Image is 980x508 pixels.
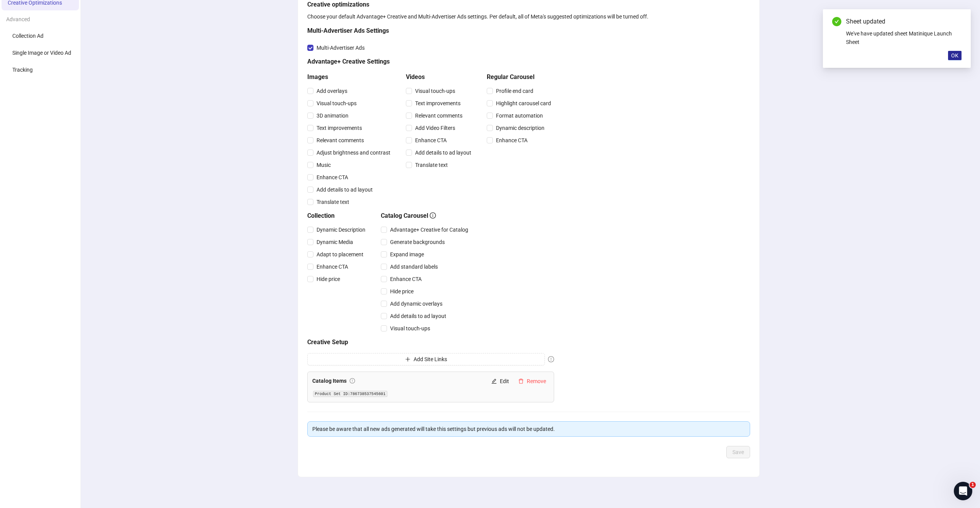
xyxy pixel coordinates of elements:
[405,357,410,362] span: plus
[350,378,355,384] span: exclamation-circle
[307,12,750,21] div: Choose your default Advantage+ Creative and Multi-Advertiser Ads settings. Per default, all of Me...
[406,72,474,82] h5: Videos
[832,17,841,26] span: check-circle
[387,225,471,234] span: Advantage+ Creative for Catalog
[313,148,394,157] span: Adjust brightness and contrast
[381,211,471,220] h5: Catalog Carousel
[515,377,549,386] button: Remove
[387,275,425,283] span: Enhance CTA
[12,33,44,39] span: Collection Ad
[387,324,433,333] span: Visual touch-ups
[948,51,962,60] button: OK
[12,50,71,56] span: Single Image or Video Ad
[493,124,548,132] span: Dynamic description
[412,161,451,169] span: Translate text
[387,312,449,320] span: Add details to ad layout
[412,111,466,120] span: Relevant comments
[12,67,33,73] span: Tracking
[313,238,356,246] span: Dynamic Media
[430,212,436,219] span: info-circle
[412,99,464,108] span: Text improvements
[527,378,546,384] span: Remove
[387,262,441,271] span: Add standard labels
[846,29,962,46] div: We've have updated sheet Matinique Launch Sheet
[307,72,394,82] h5: Images
[307,211,369,220] h5: Collection
[313,275,343,283] span: Hide price
[487,72,554,82] h5: Regular Carousel
[846,17,962,26] div: Sheet updated
[412,87,458,95] span: Visual touch-ups
[970,482,976,488] span: 1
[493,111,546,120] span: Format automation
[313,124,365,132] span: Text improvements
[412,124,458,132] span: Add Video Filters
[307,26,554,35] h5: Multi-Advertiser Ads Settings
[387,250,427,259] span: Expand image
[548,356,554,362] span: exclamation-circle
[313,44,368,52] span: Multi-Advertiser Ads
[500,378,509,384] span: Edit
[313,173,351,182] span: Enhance CTA
[488,377,512,386] button: Edit
[493,99,554,108] span: Highlight carousel card
[726,446,750,458] button: Save
[313,225,369,234] span: Dynamic Description
[412,148,474,157] span: Add details to ad layout
[387,287,417,296] span: Hide price
[312,425,745,433] div: Please be aware that all new ads generated will take this settings but previous ads will not be u...
[313,185,376,194] span: Add details to ad layout
[412,136,450,145] span: Enhance CTA
[387,299,446,308] span: Add dynamic overlays
[307,338,554,347] h5: Creative Setup
[953,17,962,25] a: Close
[951,52,958,59] span: OK
[387,238,448,246] span: Generate backgrounds
[414,356,447,362] span: Add Site Links
[313,99,360,108] span: Visual touch-ups
[313,391,388,397] code: Product Set ID: 786738537545601
[954,482,972,500] iframe: Intercom live chat
[313,262,351,271] span: Enhance CTA
[313,161,334,169] span: Music
[307,57,554,66] h5: Advantage+ Creative Settings
[313,198,352,206] span: Translate text
[313,250,367,259] span: Adapt to placement
[518,378,524,384] span: delete
[312,378,347,384] strong: Catalog Items
[493,87,536,95] span: Profile end card
[491,378,497,384] span: edit
[307,353,545,365] button: Add Site Links
[313,87,350,95] span: Add overlays
[313,111,352,120] span: 3D animation
[313,136,367,145] span: Relevant comments
[493,136,531,145] span: Enhance CTA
